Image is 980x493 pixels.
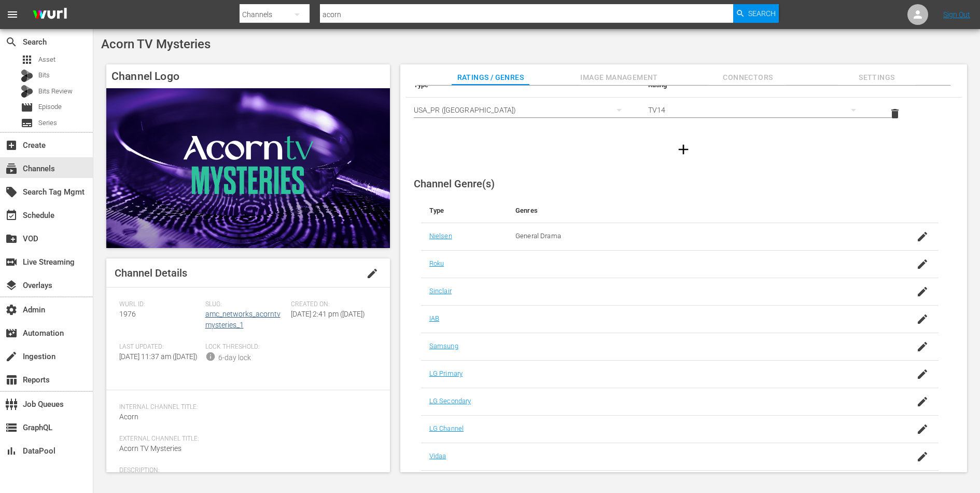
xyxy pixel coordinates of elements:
a: Nielsen [429,232,452,240]
span: Bits Review [38,86,73,97]
div: 6-day lock [218,352,251,363]
button: Search [733,4,779,23]
a: LG Primary [429,369,463,377]
div: Bits [21,70,33,82]
span: Ingestion [5,350,18,363]
span: Overlays [5,279,18,292]
span: Internal Channel Title: [119,403,372,412]
div: USA_PR ([GEOGRAPHIC_DATA]) [414,95,632,125]
span: Channel Details [115,267,187,279]
span: Episode [21,101,33,114]
a: Roku [429,259,444,267]
span: Created On: [291,300,372,309]
span: Reports [5,374,18,386]
span: 1976 [119,310,136,318]
span: delete [889,107,901,120]
div: Bits Review [21,85,33,98]
span: Series [21,117,33,129]
span: Create [5,139,18,152]
span: Wurl ID: [119,300,200,309]
span: Image Management [580,71,658,84]
a: amc_networks_acorntvmysteries_1 [205,310,281,329]
span: Live Streaming [5,256,18,268]
span: Connectors [709,71,787,84]
span: Episode [38,102,62,112]
a: Sinclair [429,287,452,295]
span: Description: [119,467,372,475]
span: Acorn [119,413,138,421]
span: Lock Threshold: [205,343,286,351]
span: External Channel Title: [119,435,372,443]
span: GraphQL [5,421,18,434]
h4: Channel Logo [106,64,390,88]
span: Schedule [5,209,18,222]
a: LG Secondary [429,397,471,405]
span: Slug: [205,300,286,309]
span: Search [748,4,776,23]
button: edit [360,261,385,286]
th: Type [421,198,507,223]
a: IAB [429,314,439,322]
span: Settings [838,71,916,84]
div: TV14 [648,95,866,125]
th: Genres [507,198,881,223]
span: info [205,351,216,362]
span: VOD [5,232,18,245]
table: simple table [405,73,962,130]
span: Search [5,36,18,48]
span: menu [6,8,19,21]
span: edit [366,267,379,280]
span: Asset [21,53,33,66]
span: Ratings / Genres [452,71,529,84]
a: Vidaa [429,452,446,460]
img: Acorn TV Mysteries [106,88,390,248]
span: Job Queues [5,398,18,410]
a: Sign Out [943,10,970,19]
button: delete [883,101,907,126]
span: Channels [5,162,18,175]
span: Bits [38,70,50,80]
span: Last Updated: [119,343,200,351]
span: Acorn TV Mysteries [119,444,181,453]
span: Asset [38,54,55,65]
span: Acorn TV Mysteries [101,37,211,51]
span: Channel Genre(s) [414,177,495,190]
span: Series [38,118,57,128]
span: [DATE] 11:37 am ([DATE]) [119,352,198,361]
a: Samsung [429,342,458,350]
span: Admin [5,304,18,316]
a: LG Channel [429,424,464,432]
span: DataPool [5,445,18,457]
span: [DATE] 2:41 pm ([DATE]) [291,310,365,318]
span: Automation [5,327,18,339]
span: Search Tag Mgmt [5,186,18,198]
img: ans4CAIJ8jUAAAAAAAAAAAAAAAAAAAAAAAAgQb4GAAAAAAAAAAAAAAAAAAAAAAAAJMjXAAAAAAAAAAAAAAAAAAAAAAAAgAT5G... [25,3,75,27]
